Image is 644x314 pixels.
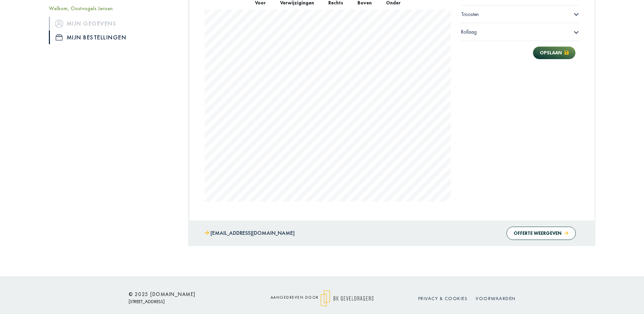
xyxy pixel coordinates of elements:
a: iconMijn bestellingen [49,31,178,44]
img: logo [320,290,374,307]
font: Mijn gegevens [67,18,116,29]
font: Mijn bestellingen [67,32,127,43]
button: Offerte weergeven [507,227,575,240]
a: Privacy & cookies [418,295,468,301]
font: Aangedreven door [271,295,319,300]
span: Troosten [461,11,479,18]
button: Opslaan [533,47,575,59]
p: [STREET_ADDRESS] [129,297,251,306]
img: icon [55,19,63,28]
a: [EMAIL_ADDRESS][DOMAIN_NAME] [204,228,295,238]
font: Offerte weergeven [514,230,562,236]
font: Opslaan [540,50,562,56]
a: Voorwaarden [476,295,516,301]
h6: © 2025 [DOMAIN_NAME] [129,291,251,297]
font: [EMAIL_ADDRESS][DOMAIN_NAME] [210,229,295,237]
a: iconMijn gegevens [49,17,178,30]
img: icon [56,34,62,40]
h5: Welkom, Oostvogels Jeroen [49,5,178,12]
span: Rollaag [461,29,477,35]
